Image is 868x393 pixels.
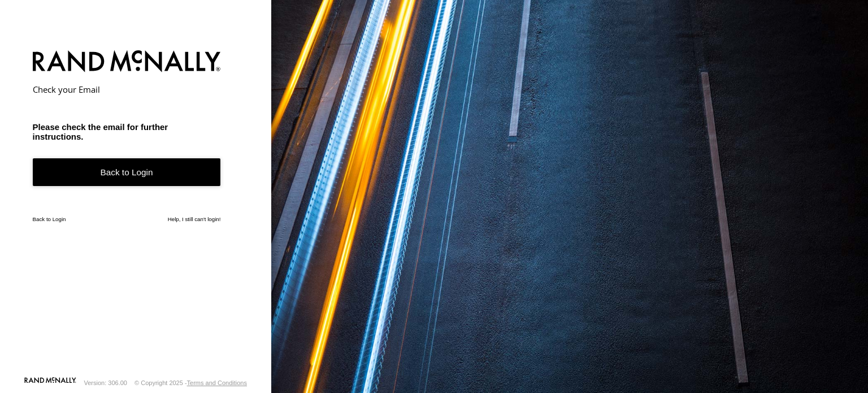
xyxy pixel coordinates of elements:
[84,379,127,386] div: Version: 306.00
[33,84,221,95] h2: Check your Email
[33,216,66,222] a: Back to Login
[24,377,76,388] a: Visit our Website
[33,158,221,186] a: Back to Login
[168,216,221,222] a: Help, I still can't login!
[33,122,221,141] h3: Please check the email for further instructions.
[134,379,247,386] div: © Copyright 2025 -
[33,48,221,77] img: Rand McNally
[187,379,247,386] a: Terms and Conditions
